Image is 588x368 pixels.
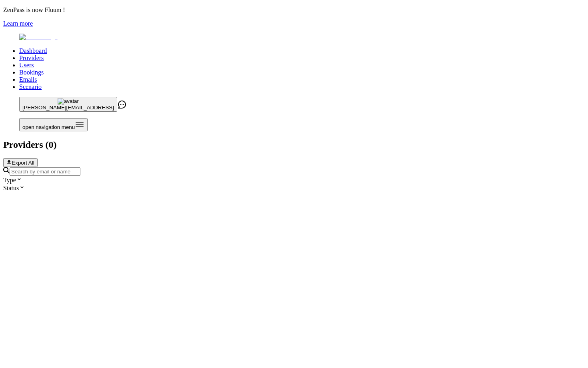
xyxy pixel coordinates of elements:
input: Search by email or name [10,167,80,176]
a: Bookings [19,69,44,76]
img: avatar [58,98,79,105]
h2: Providers ( 0 ) [3,139,585,150]
button: avatar[PERSON_NAME][EMAIL_ADDRESS] [19,97,117,112]
p: ZenPass is now Fluum ! [3,6,585,14]
div: Type [3,176,585,184]
a: Learn more [3,20,33,27]
a: Scenario [19,83,42,90]
span: [PERSON_NAME][EMAIL_ADDRESS] [22,105,114,111]
div: Status [3,184,585,192]
button: Open menu [19,118,88,131]
button: Export All [3,158,38,167]
img: Fluum Logo [19,34,58,41]
a: Dashboard [19,47,47,54]
a: Providers [19,54,44,61]
a: Users [19,62,34,68]
span: open navigation menu [22,124,75,130]
a: Emails [19,76,37,83]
